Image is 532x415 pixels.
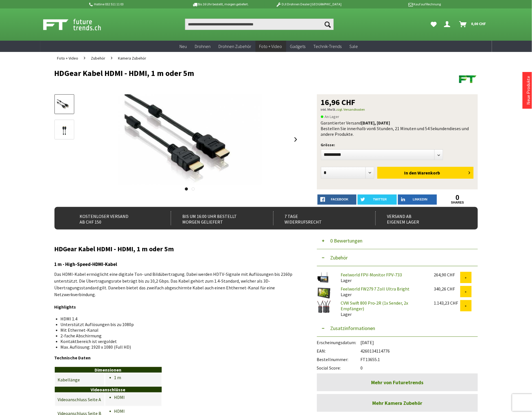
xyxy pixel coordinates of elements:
[317,337,478,345] div: [DATE]
[373,198,387,201] span: twitter
[438,195,477,201] a: 0
[438,201,477,204] a: shares
[321,106,474,113] p: inkl. MwSt.
[413,198,428,201] span: LinkedIn
[55,373,105,386] td: Kabellänge
[336,286,430,297] div: Lager
[377,167,474,179] button: In den Warenkorb
[317,362,478,371] div: 0
[118,94,262,185] img: HDGear Kabel HDMI - HDMI, 1 m oder 5m
[88,1,176,8] p: Hotline 032 511 11 03
[471,19,486,28] span: 0,00 CHF
[317,394,478,412] a: Mehr Kamera Zubehör
[56,99,73,110] img: Vorschau: HDGear Kabel HDMI - HDMI, 1 m oder 5m
[321,120,474,137] div: Garantierter Versand Bestellen Sie innerhalb von dieses und andere Produkte.
[318,195,357,205] a: facebook
[417,170,440,176] span: Warenkorb
[273,211,363,225] div: 7 Tage Widerrufsrecht
[115,52,149,64] a: Kamera Zubehör
[54,69,393,77] h1: HDGear Kabel HDMI - HDMI, 1 m oder 5m
[362,120,390,126] b: [DATE], [DATE]
[259,43,282,49] span: Foto + Video
[61,338,295,344] li: Kontaktbereich ist vergoldet
[375,211,465,225] div: Versand ab eigenem Lager
[341,286,410,292] a: Feelworld FW279 7 Zoll Ultra Bright
[321,113,340,120] span: An Lager
[374,126,449,131] span: 6 Stunden, 21 Minuten und 54 Sekunden
[336,272,430,283] div: Lager
[55,393,105,406] td: Videoanschluss Seite A
[317,357,361,362] span: Bestellnummer:
[317,365,361,371] span: Social Score:
[290,43,306,49] span: Gadgets
[434,286,460,292] div: 340,26 CHF
[185,19,334,30] input: Produkt, Marke, Kategorie, EAN, Artikelnummer…
[171,211,261,225] div: Bis um 16:00 Uhr bestellt Morgen geliefert
[341,300,408,311] a: CVW Swift 800 Pro-2R (1x Sender, 2x Empfänger)
[398,195,437,205] a: LinkedIn
[317,232,478,249] button: 0 Bewertungen
[255,41,286,52] a: Foto + Video
[54,271,300,298] p: Das HDMI-Kabel ermöglicht eine digitale Ton- und Bildübertragung. Dabei werden HDTV-Signale mit A...
[317,286,331,300] img: Feelworld FW279 7 Zoll Ultra Bright
[457,19,489,30] a: Warenkorb
[54,245,300,253] h2: HDGear Kabel HDMI - HDMI, 1 m oder 5m
[180,43,187,49] span: Neu
[91,56,106,61] span: Zubehör
[317,373,478,391] a: Mehr von Futuretrends
[322,19,334,30] button: Suchen
[114,408,154,414] li: HDMI
[69,211,159,225] div: Kostenloser Versand ab CHF 150
[317,272,331,283] img: Feelworld FPV-Monitor FPV-733
[219,43,251,49] span: Drohnen Zubehör
[434,272,460,278] div: 264,90 CHF
[286,41,310,52] a: Gadgets
[118,56,146,61] span: Kamera Zubehör
[341,272,402,278] a: Feelworld FPV-Monitor FPV-733
[336,107,365,112] a: zzgl. Versandkosten
[264,1,353,8] p: DJI Drohnen Dealer [GEOGRAPHIC_DATA]
[317,348,361,354] span: EAN:
[195,43,211,49] span: Drohnen
[55,367,162,373] th: Dimensionen
[310,41,346,52] a: Technik-Trends
[114,394,154,400] li: HDMI
[88,52,108,64] a: Zubehör
[317,249,478,266] button: Zubehör
[61,344,295,350] li: Max. Auflösung: 1920 x 1080 (Full HD)
[358,195,397,205] a: twitter
[353,1,441,8] p: Kauf auf Rechnung
[321,98,356,106] span: 16,96 CHF
[215,41,255,52] a: Drohnen Zubehör
[526,76,531,105] a: Neue Produkte
[61,327,295,333] li: Mit Ethernet-Kanal
[458,69,478,89] img: Futuretrends
[54,52,81,64] a: Foto + Video
[442,19,455,30] a: Dein Konto
[61,322,295,327] li: Unterstützt Auflösungen bis zu 1080p
[176,41,191,52] a: Neu
[336,300,430,317] div: Lager
[317,340,361,345] span: Erscheinungsdatum:
[54,355,91,361] strong: Technische Daten
[314,43,342,49] span: Technik-Trends
[346,41,362,52] a: Sale
[54,261,300,268] h3: 1 m - High-Speed-HDMI-Kabel
[191,41,215,52] a: Drohnen
[321,141,474,148] p: Grösse:
[61,333,295,338] li: 2-fache Abschirmung
[434,300,460,306] div: 1.143,23 CHF
[317,320,478,337] button: Zusatzinformationen
[176,1,264,8] p: Bis 16 Uhr bestellt, morgen geliefert.
[331,198,349,201] span: facebook
[404,170,417,176] span: In den
[55,387,162,392] th: Videoanschlüsse
[317,300,331,313] img: CVW Swift 800 Pro-2R (1x Sender, 2x Empfänger)
[43,18,113,32] img: Shop Futuretrends - zur Startseite wechseln
[114,375,154,380] li: 1 m
[428,19,440,30] a: Meine Favoriten
[350,43,358,49] span: Sale
[317,345,478,354] div: 4260134114776
[57,56,78,61] span: Foto + Video
[317,354,478,362] div: FT13655.1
